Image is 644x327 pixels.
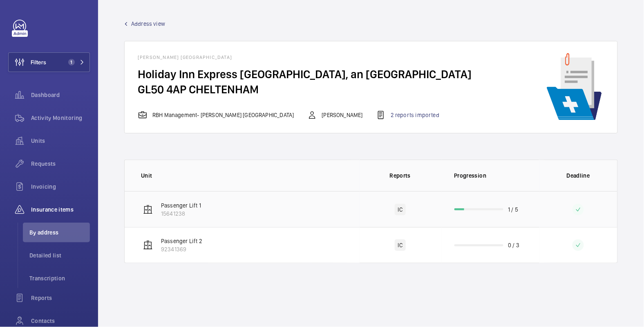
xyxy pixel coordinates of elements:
[138,54,472,67] h4: [PERSON_NAME] [GEOGRAPHIC_DATA]
[161,201,201,210] p: Passenger Lift 1
[508,205,519,214] p: 1 / 5
[31,58,46,66] span: Filters
[395,204,406,215] div: IC
[31,160,90,168] span: Requests
[31,114,90,122] span: Activity Monitoring
[161,237,202,245] p: Passenger Lift 2
[454,171,539,180] p: Progression
[143,205,153,214] img: elevator.svg
[31,205,90,214] span: Insurance items
[138,110,294,120] div: RBH Management- [PERSON_NAME] [GEOGRAPHIC_DATA]
[68,59,75,65] span: 1
[31,137,90,145] span: Units
[161,210,201,218] p: 15641238
[508,241,520,249] p: 0 / 3
[307,110,363,120] div: [PERSON_NAME]
[545,171,612,180] p: Deadline
[29,251,90,259] span: Detailed list
[365,171,436,180] p: Reports
[161,245,202,253] p: 92341369
[29,274,90,282] span: Transcription
[31,91,90,99] span: Dashboard
[141,171,360,180] p: Unit
[395,239,406,251] div: IC
[31,183,90,191] span: Invoicing
[138,67,472,97] h4: Holiday Inn Express [GEOGRAPHIC_DATA], an [GEOGRAPHIC_DATA] GL50 4AP CHELTENHAM
[29,228,90,237] span: By address
[31,317,90,325] span: Contacts
[31,294,90,302] span: Reports
[131,20,165,28] span: Address view
[376,110,439,120] div: 2 reports imported
[143,240,153,250] img: elevator.svg
[8,52,90,72] button: Filters1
